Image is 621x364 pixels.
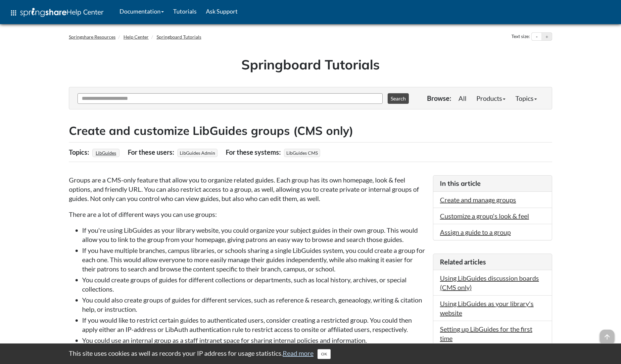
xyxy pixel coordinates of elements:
a: apps Help Center [5,3,108,23]
img: Springshare [20,8,67,17]
li: If you would like to restrict certain guides to authenticated users, consider creating a restrict... [82,315,426,334]
button: Close [317,349,331,359]
a: Documentation [115,3,168,20]
span: LibGuides Admin [177,149,217,157]
button: Decrease text size [532,33,542,41]
button: Increase text size [542,33,552,41]
a: Assign a guide to a group [440,228,511,236]
a: Using LibGuides as your library's website [440,300,534,317]
button: Search [388,93,409,104]
div: For these users: [128,146,176,158]
a: Products [471,92,510,105]
a: Springboard Tutorials [157,34,201,40]
h1: Springboard Tutorials [74,55,547,74]
li: If you have multiple branches, campus libraries, or schools sharing a single LibGuides system, yo... [82,246,426,273]
li: You could also create groups of guides for different services, such as reference & research, gene... [82,295,426,314]
span: LibGuides CMS [284,149,320,157]
div: For these systems: [226,146,282,158]
a: arrow_upward [600,330,614,338]
a: Help Center [123,34,149,40]
span: Related articles [440,258,486,266]
a: LibGuides [95,148,117,158]
a: Create and manage groups [440,196,516,204]
a: Read more [283,349,313,357]
span: Help Center [67,8,104,16]
a: All [454,92,471,105]
div: Topics: [69,146,91,158]
p: Browse: [427,94,451,103]
a: Springshare Resources [69,34,116,40]
li: You could use an internal group as a staff intranet space for sharing internal policies and infor... [82,336,426,345]
li: If you're using LibGuides as your library website, you could organize your subject guides in thei... [82,225,426,244]
a: Setting up LibGuides for the first time [440,325,532,342]
h2: Create and customize LibGuides groups (CMS only) [69,123,552,139]
div: Text size: [510,32,531,41]
p: There are a lot of different ways you can use groups: [69,210,426,219]
span: arrow_upward [600,330,614,344]
a: Customize a group's look & feel [440,212,529,220]
li: You could create groups of guides for different collections or departments, such as local history... [82,275,426,294]
span: apps [10,9,18,17]
p: Groups are a CMS-only feature that allow you to organize related guides. Each group has its own h... [69,175,426,203]
a: Using LibGuides discussion boards (CMS only) [440,274,539,291]
a: Topics [510,92,542,105]
h3: In this article [440,179,545,188]
a: Ask Support [201,3,242,20]
div: This site uses cookies as well as records your IP address for usage statistics. [62,348,559,359]
a: Tutorials [168,3,201,20]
